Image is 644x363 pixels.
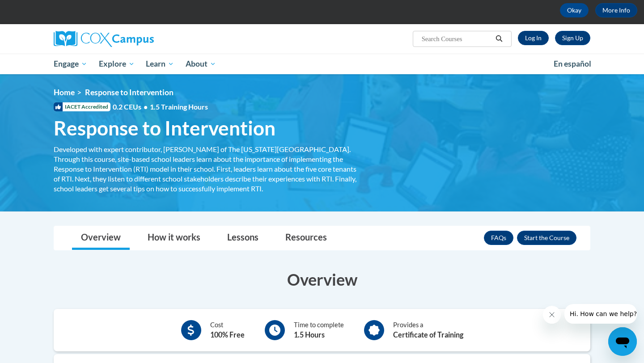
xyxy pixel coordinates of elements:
span: Response to Intervention [54,116,275,140]
a: FAQs [484,231,513,245]
div: Time to complete [294,320,344,340]
h3: Overview [54,268,590,291]
button: Okay [560,3,589,17]
span: IACET Accredited [54,102,110,111]
span: Explore [99,59,135,69]
a: Cox Campus [54,31,224,47]
a: Engage [48,54,93,74]
div: Cost [210,320,245,340]
a: Learn [140,54,180,74]
span: Learn [146,59,174,69]
span: 0.2 CEUs [113,102,208,112]
a: Resources [276,226,336,250]
iframe: Close message [543,306,561,324]
a: Explore [93,54,140,74]
iframe: Message from company [564,304,637,324]
input: Search Courses [421,34,492,44]
a: How it works [139,226,209,250]
a: Log In [518,31,549,45]
img: Cox Campus [54,31,154,47]
a: Register [555,31,590,45]
span: • [144,102,148,111]
a: About [180,54,222,74]
span: About [186,59,216,69]
div: Provides a [393,320,463,340]
span: En español [554,59,591,68]
iframe: Button to launch messaging window [608,327,637,356]
span: Engage [54,59,87,69]
span: Response to Intervention [85,88,174,97]
a: En español [548,55,597,73]
a: Overview [72,226,130,250]
a: More Info [595,3,637,17]
div: Main menu [40,54,604,74]
button: Search [492,34,506,44]
span: 1.5 Training Hours [150,102,208,111]
a: Lessons [218,226,267,250]
b: 100% Free [210,330,245,339]
b: 1.5 Hours [294,330,325,339]
div: Developed with expert contributor, [PERSON_NAME] of The [US_STATE][GEOGRAPHIC_DATA]. Through this... [54,144,362,194]
button: Enroll [517,231,576,245]
b: Certificate of Training [393,330,463,339]
a: Home [54,88,75,97]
